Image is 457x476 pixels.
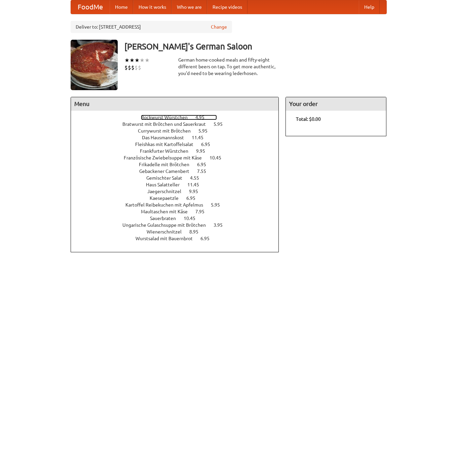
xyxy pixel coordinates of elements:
a: Sauerbraten 10.45 [150,216,208,221]
li: ★ [145,57,150,64]
a: Gebackener Camenbert 7.55 [139,169,219,174]
span: 8.95 [189,229,205,234]
span: Bratwurst mit Brötchen und Sauerkraut [122,121,213,127]
span: Haus Salatteller [146,182,186,187]
span: 4.95 [195,115,211,120]
span: 6.95 [200,236,216,241]
li: ★ [129,57,135,64]
span: 5.95 [198,128,214,134]
span: Kaesepaetzle [150,195,185,201]
span: Kartoffel Reibekuchen mit Apfelmus [125,202,210,208]
a: Frankfurter Würstchen 9.95 [140,148,218,154]
h4: Your order [286,97,386,111]
a: Frikadelle mit Brötchen 6.95 [139,162,219,167]
span: Sauerbraten [150,216,183,221]
a: Französische Zwiebelsuppe mit Käse 10.45 [124,155,234,160]
span: Gemischter Salat [146,175,189,181]
span: 10.45 [210,155,228,160]
a: Bratwurst mit Brötchen und Sauerkraut 5.95 [122,121,235,127]
a: Wienerschnitzel 8.95 [147,229,211,234]
a: FoodMe [71,0,110,14]
a: Wurstsalad mit Bauernbrot 6.95 [136,236,222,241]
li: ★ [140,57,145,64]
div: German home-cooked meals and fifty-eight different beers on tap. To get more authentic, you'd nee... [178,57,279,77]
a: Gemischter Salat 4.55 [146,175,212,181]
span: 6.95 [201,142,217,147]
span: 7.55 [197,169,213,174]
span: 5.95 [211,202,227,208]
a: Who we are [172,0,207,14]
h4: Menu [71,97,279,111]
span: 5.95 [214,121,229,127]
a: Help [359,0,380,14]
span: Gebackener Camenbert [139,169,196,174]
li: ★ [135,57,140,64]
a: How it works [133,0,172,14]
span: 6.95 [197,162,213,167]
a: Home [110,0,133,14]
a: Jaegerschnitzel 9.95 [147,189,211,194]
b: Total: $0.00 [296,116,321,122]
a: Currywurst mit Brötchen 5.95 [138,128,220,134]
span: 11.45 [187,182,206,187]
a: Haus Salatteller 11.45 [146,182,212,187]
span: 4.55 [190,175,206,181]
span: Maultaschen mit Käse [141,209,194,214]
span: 3.95 [214,222,229,228]
span: Frankfurter Würstchen [140,148,195,154]
span: Wienerschnitzel [147,229,188,234]
a: Maultaschen mit Käse 7.95 [141,209,217,214]
h3: [PERSON_NAME]'s German Saloon [124,40,387,53]
a: Change [211,24,227,30]
span: Wurstsalad mit Bauernbrot [136,236,199,241]
a: Das Hausmannskost 11.45 [142,135,216,140]
span: Fleishkas mit Kartoffelsalat [135,142,200,147]
li: $ [124,64,128,71]
li: $ [128,64,131,71]
span: Currywurst mit Brötchen [138,128,197,134]
a: Bockwurst Würstchen 4.95 [141,115,217,120]
span: 10.45 [184,216,202,221]
a: Kartoffel Reibekuchen mit Apfelmus 5.95 [125,202,232,208]
span: Frikadelle mit Brötchen [139,162,196,167]
span: 11.45 [192,135,210,140]
li: $ [138,64,141,71]
div: Deliver to: [STREET_ADDRESS] [71,21,232,33]
span: Französische Zwiebelsuppe mit Käse [124,155,208,160]
span: Jaegerschnitzel [147,189,188,194]
li: ★ [124,57,129,64]
span: Das Hausmannskost [142,135,191,140]
span: 9.95 [196,148,212,154]
span: 9.95 [189,189,205,194]
span: Bockwurst Würstchen [141,115,194,120]
li: $ [131,64,135,71]
img: angular.jpg [71,40,118,90]
a: Fleishkas mit Kartoffelsalat 6.95 [135,142,223,147]
span: 6.95 [186,195,202,201]
a: Recipe videos [207,0,247,14]
span: Ungarische Gulaschsuppe mit Brötchen [122,222,213,228]
li: $ [135,64,138,71]
a: Ungarische Gulaschsuppe mit Brötchen 3.95 [122,222,235,228]
a: Kaesepaetzle 6.95 [150,195,208,201]
span: 7.95 [195,209,211,214]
